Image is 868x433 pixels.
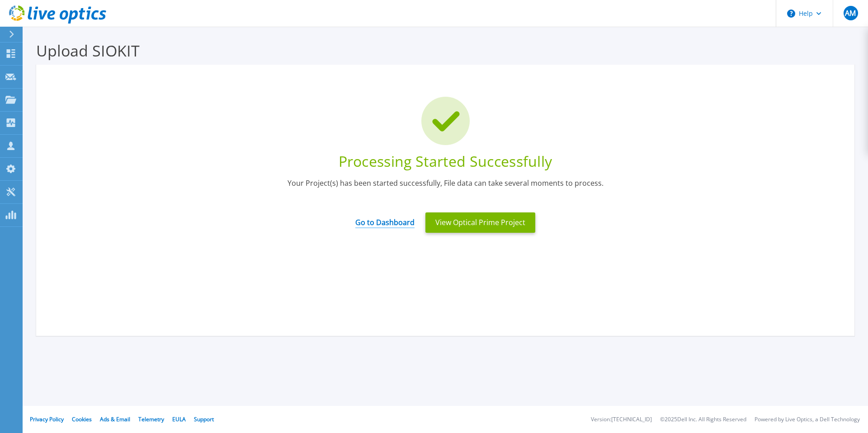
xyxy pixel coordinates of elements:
a: Go to Dashboard [355,211,415,228]
li: Powered by Live Optics, a Dell Technology [755,417,860,423]
button: View Optical Prime Project [425,212,535,233]
div: Your Project(s) has been started successfully, File data can take several moments to process. [50,178,841,200]
a: EULA [172,415,186,423]
a: Support [194,415,214,423]
li: Version: [TECHNICAL_ID] [591,417,652,423]
span: AM [845,9,856,17]
div: Processing Started Successfully [50,152,841,171]
a: Telemetry [138,415,164,423]
a: Cookies [72,415,92,423]
a: Privacy Policy [30,415,64,423]
a: Ads & Email [100,415,130,423]
h3: Upload SIOKIT [36,40,854,61]
li: © 2025 Dell Inc. All Rights Reserved [660,417,746,423]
